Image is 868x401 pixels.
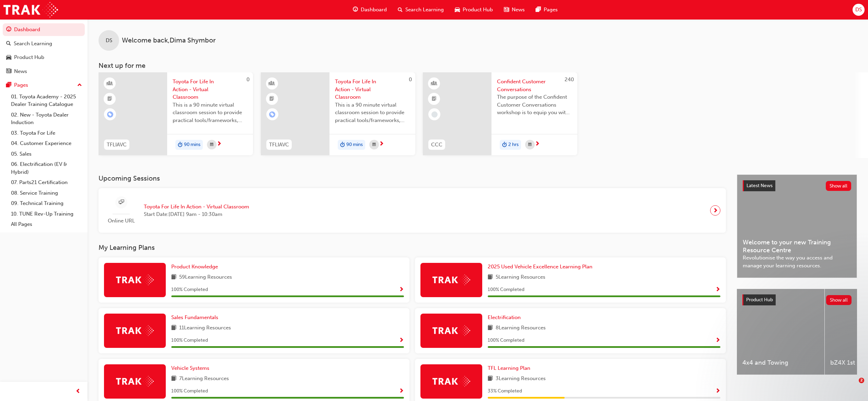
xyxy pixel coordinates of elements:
div: News [14,68,27,75]
span: 100 % Completed [171,337,208,344]
button: Pages [3,79,85,92]
span: 7 Learning Resources [179,375,229,383]
a: 07. Parts21 Certification [8,177,85,188]
button: Show Progress [399,336,404,345]
span: duration-icon [502,141,507,149]
img: Trak [432,275,470,285]
span: Online URL [104,217,138,225]
span: 2 [859,378,864,383]
a: search-iconSearch Learning [392,3,449,17]
span: booktick-icon [269,95,274,104]
span: DS [855,6,862,14]
button: DashboardSearch LearningProduct HubNews [3,22,85,79]
span: 11 Learning Resources [179,324,231,332]
span: Product Knowledge [171,264,218,270]
img: Trak [116,275,154,285]
span: next-icon [713,206,718,215]
span: sessionType_ONLINE_URL-icon [119,198,124,207]
a: 0TFLIAVCToyota For Life In Action - Virtual ClassroomThis is a 90 minute virtual classroom sessio... [99,72,253,155]
span: Confident Customer Conversations [497,78,572,93]
span: next-icon [379,141,384,147]
span: Search Learning [405,6,444,14]
span: book-icon [488,375,493,383]
span: This is a 90 minute virtual classroom session to provide practical tools/frameworks, behaviours a... [335,101,410,124]
span: booktick-icon [107,95,112,104]
span: 240 [565,76,574,83]
span: guage-icon [353,5,358,14]
a: Product HubShow all [742,294,852,305]
a: Latest NewsShow allWelcome to your new Training Resource CentreRevolutionise the way you access a... [737,174,857,278]
span: book-icon [171,324,176,332]
span: 0 [409,76,412,83]
a: 02. New - Toyota Dealer Induction [8,110,85,128]
a: Electrification [488,314,523,321]
span: duration-icon [178,141,183,149]
span: learningRecordVerb_ENROLL-icon [269,111,275,118]
span: 100 % Completed [171,286,208,294]
h3: Upcoming Sessions [99,174,726,182]
a: Dashboard [3,23,85,36]
a: 04. Customer Experience [8,138,85,149]
span: Welcome to your new Training Resource Centre [743,239,851,254]
span: Show Progress [399,388,404,394]
a: Search Learning [3,37,85,50]
span: car-icon [6,54,11,61]
span: learningResourceType_INSTRUCTOR_LED-icon [107,79,112,88]
span: Toyota For Life In Action - Virtual Classroom [335,78,410,101]
span: 90 mins [184,141,200,149]
button: Show Progress [715,336,720,345]
a: 06. Electrification (EV & Hybrid) [8,159,85,177]
img: Trak [116,325,154,336]
span: 90 mins [346,141,363,149]
span: 8 Learning Resources [496,324,546,332]
span: Electrification [488,314,521,320]
span: Pages [544,6,558,14]
span: next-icon [535,141,540,147]
span: Show Progress [715,287,720,293]
button: Show all [826,181,852,191]
a: 2025 Used Vehicle Excellence Learning Plan [488,263,595,271]
a: 01. Toyota Academy - 2025 Dealer Training Catalogue [8,92,85,110]
span: Show Progress [399,287,404,293]
a: Vehicle Systems [171,364,212,372]
img: Trak [432,325,470,336]
span: calendar-icon [372,141,376,149]
span: calendar-icon [528,141,532,149]
span: car-icon [455,5,460,14]
span: Product Hub [746,297,773,303]
h3: My Learning Plans [99,244,726,252]
a: Product Hub [3,51,85,64]
a: Latest NewsShow all [743,180,851,191]
span: learningRecordVerb_NONE-icon [431,111,438,118]
span: prev-icon [76,387,81,396]
a: 08. Service Training [8,188,85,198]
div: Search Learning [14,40,52,48]
iframe: Intercom live chat [845,378,861,394]
span: 3 Learning Resources [496,375,546,383]
button: Show Progress [399,387,404,396]
a: 240CCCConfident Customer ConversationsThe purpose of the Confident Customer Conversations worksho... [423,72,577,155]
a: guage-iconDashboard [347,3,392,17]
span: pages-icon [536,5,541,14]
span: learningResourceType_INSTRUCTOR_LED-icon [432,79,437,88]
a: All Pages [8,219,85,230]
span: book-icon [171,375,176,383]
span: pages-icon [6,82,11,88]
span: 100 % Completed [171,387,208,395]
span: Dashboard [361,6,387,14]
span: 5 Learning Resources [496,273,545,282]
span: TFLIAVC [269,141,289,149]
a: 03. Toyota For Life [8,128,85,138]
span: Welcome back , Dima Shymbor [122,37,216,45]
span: Start Date: [DATE] 9am - 10:30am [144,210,249,218]
span: book-icon [488,273,493,282]
span: duration-icon [340,141,345,149]
a: news-iconNews [498,3,530,17]
span: This is a 90 minute virtual classroom session to provide practical tools/frameworks, behaviours a... [173,101,247,124]
a: Sales Fundamentals [171,314,221,321]
a: Trak [3,2,58,17]
a: 09. Technical Training [8,198,85,209]
span: booktick-icon [432,95,437,104]
span: 59 Learning Resources [179,273,232,282]
a: 10. TUNE Rev-Up Training [8,209,85,219]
